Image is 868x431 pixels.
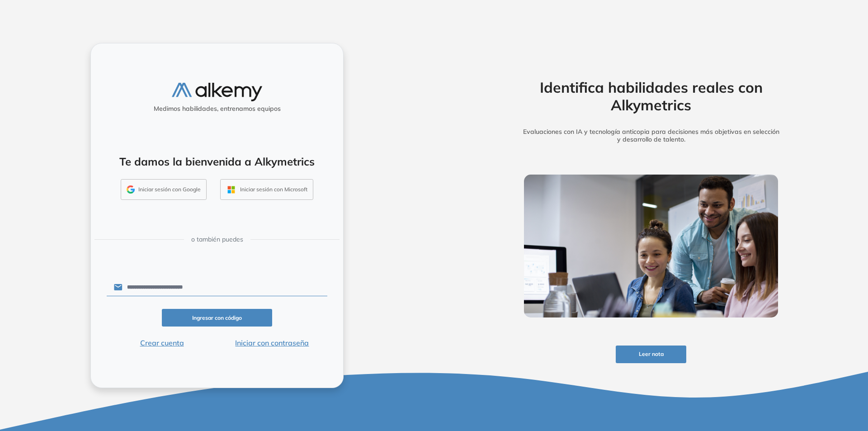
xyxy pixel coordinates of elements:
[127,185,135,194] img: GMAIL_ICON
[510,128,792,143] h5: Evaluaciones con IA y tecnología anticopia para decisiones más objetivas en selección y desarroll...
[705,326,868,431] iframe: Chat Widget
[705,326,868,431] div: Widget de chat
[107,337,217,348] button: Crear cuenta
[226,185,236,195] img: OUTLOOK_ICON
[103,155,331,168] h4: Te damos la bienvenida a Alkymetrics
[162,309,272,327] button: Ingresar con código
[616,346,686,363] button: Leer nota
[191,235,243,244] span: o también puedes
[172,83,262,101] img: logo-alkemy
[220,179,313,200] button: Iniciar sesión con Microsoft
[121,179,207,200] button: Iniciar sesión con Google
[510,79,792,114] h2: Identifica habilidades reales con Alkymetrics
[94,105,340,113] h5: Medimos habilidades, entrenamos equipos
[217,337,327,348] button: Iniciar con contraseña
[524,175,778,317] img: img-more-info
